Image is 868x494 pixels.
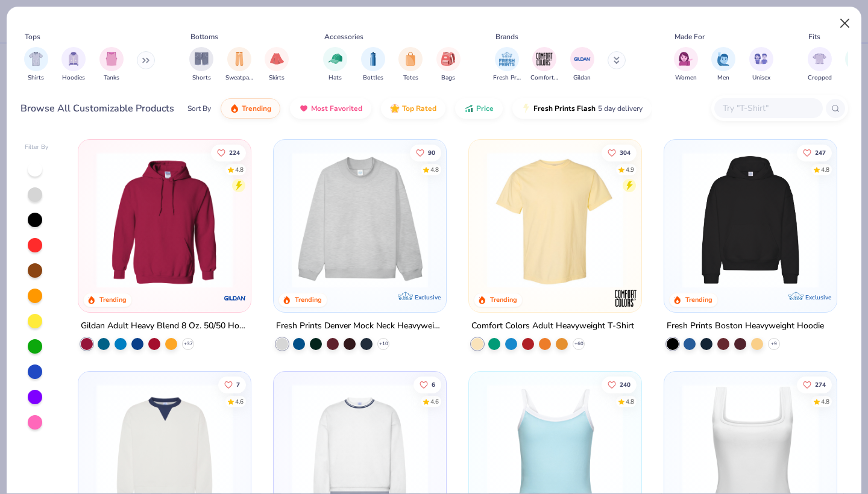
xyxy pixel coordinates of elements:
button: Like [410,144,441,161]
img: 91acfc32-fd48-4d6b-bdad-a4c1a30ac3fc [676,152,825,288]
button: Like [797,376,832,393]
img: trending.gif [230,104,239,113]
img: Hoodies Image [67,52,80,66]
button: filter button [61,47,86,83]
img: Tanks Image [105,52,118,66]
div: filter for Cropped [808,47,832,83]
span: 90 [428,149,435,155]
div: filter for Fresh Prints [493,47,521,83]
span: Unisex [752,73,770,83]
div: Tops [25,31,40,42]
span: Fresh Prints [493,73,521,83]
button: Price [455,98,503,119]
span: 6 [432,381,435,387]
div: filter for Hoodies [61,47,86,83]
button: filter button [99,47,124,83]
span: 224 [230,149,241,155]
button: filter button [24,47,48,83]
img: Bags Image [441,52,454,66]
span: Trending [242,104,271,113]
img: most_fav.gif [299,104,309,113]
span: Hats [329,73,342,83]
button: Top Rated [381,98,445,119]
img: Shirts Image [29,52,43,66]
span: Totes [403,73,418,83]
img: Shorts Image [195,52,209,66]
button: filter button [436,47,461,83]
div: filter for Skirts [265,47,289,83]
input: Try "T-Shirt" [722,101,814,115]
span: Shorts [192,73,211,83]
span: Gildan [573,73,591,83]
button: Most Favorited [290,98,371,119]
button: filter button [530,47,558,83]
img: Comfort Colors logo [614,286,638,310]
span: 247 [815,149,826,155]
img: flash.gif [521,104,531,113]
span: Sweatpants [225,73,253,83]
div: filter for Shirts [24,47,48,83]
img: Gildan Image [573,50,591,68]
button: Fresh Prints Flash5 day delivery [512,98,652,119]
div: filter for Totes [398,47,423,83]
span: Fresh Prints Flash [533,104,596,113]
div: Gildan Adult Heavy Blend 8 Oz. 50/50 Hooded Sweatshirt [81,319,248,334]
span: Cropped [808,73,832,83]
div: Comfort Colors Adult Heavyweight T-Shirt [471,319,634,334]
span: + 37 [184,340,193,348]
div: 4.9 [626,165,634,174]
span: Price [476,104,494,113]
img: Men Image [717,52,730,66]
img: Bottles Image [366,52,380,66]
div: 4.8 [430,165,439,174]
img: Comfort Colors Image [535,50,553,68]
div: Brands [495,31,518,42]
span: + 60 [574,340,583,348]
div: filter for Sweatpants [225,47,253,83]
img: Women Image [679,52,693,66]
button: Close [834,12,857,35]
button: filter button [189,47,213,83]
button: filter button [398,47,423,83]
button: Like [219,376,247,393]
div: filter for Shorts [189,47,213,83]
button: Trending [221,98,280,119]
img: Sweatpants Image [233,52,246,66]
div: 4.8 [821,397,829,406]
div: filter for Bottles [361,47,385,83]
span: Most Favorited [311,104,362,113]
div: 4.8 [626,397,634,406]
div: Accessories [324,31,363,42]
div: Bottoms [190,31,218,42]
span: Men [717,73,729,83]
button: filter button [749,47,773,83]
div: filter for Men [711,47,735,83]
button: filter button [225,47,253,83]
span: Hoodies [62,73,85,83]
div: 4.8 [821,165,829,174]
div: 4.6 [430,397,439,406]
div: Fits [808,31,820,42]
button: Like [602,376,637,393]
span: 274 [815,381,826,387]
img: 029b8af0-80e6-406f-9fdc-fdf898547912 [481,152,629,288]
span: Shirts [28,73,44,83]
button: filter button [570,47,594,83]
span: Bottles [363,73,383,83]
div: filter for Hats [323,47,347,83]
div: filter for Tanks [99,47,124,83]
div: Fresh Prints Boston Heavyweight Hoodie [667,319,824,334]
span: Exclusive [805,293,831,301]
div: Sort By [187,103,211,114]
span: 240 [620,381,631,387]
img: Hats Image [329,52,342,66]
span: 304 [620,149,631,155]
button: filter button [674,47,698,83]
span: Exclusive [415,293,441,301]
div: Filter By [25,143,49,152]
img: Skirts Image [270,52,284,66]
img: f5d85501-0dbb-4ee4-b115-c08fa3845d83 [286,152,434,288]
img: Cropped Image [813,52,826,66]
button: Like [797,144,832,161]
span: + 9 [771,340,777,348]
